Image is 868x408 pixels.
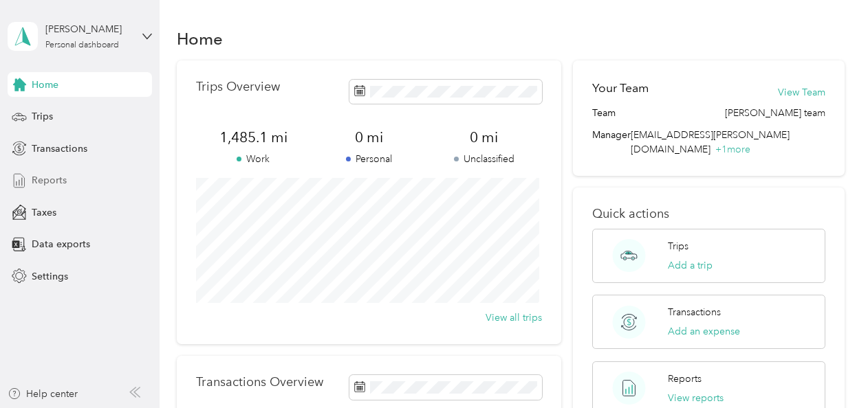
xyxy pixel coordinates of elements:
span: Transactions [32,141,87,156]
span: Taxes [32,205,56,220]
button: View reports [668,391,724,405]
span: Manager [592,128,631,157]
p: Transactions [668,305,721,319]
p: Personal [311,152,426,166]
iframe: Everlance-gr Chat Button Frame [791,331,868,408]
span: 0 mi [311,128,426,147]
button: View all trips [486,310,542,325]
p: Trips Overview [196,80,280,94]
button: Add a trip [668,258,713,273]
span: Settings [32,269,68,284]
span: Data exports [32,237,90,251]
h1: Home [177,32,223,46]
button: View Team [778,85,825,100]
h2: Your Team [592,80,649,97]
button: Add an expense [668,324,740,339]
button: Help center [8,387,78,401]
span: Trips [32,109,53,124]
p: Reports [668,372,702,386]
span: 0 mi [426,128,542,147]
span: [PERSON_NAME] team [725,106,825,120]
p: Work [196,152,312,166]
p: Transactions Overview [196,375,323,389]
span: Home [32,78,58,92]
span: + 1 more [715,144,750,155]
div: Personal dashboard [45,41,119,49]
div: [PERSON_NAME] [45,22,131,36]
span: [EMAIL_ADDRESS][PERSON_NAME][DOMAIN_NAME] [631,129,790,155]
span: Reports [32,173,67,188]
p: Trips [668,239,688,253]
span: Team [592,106,616,120]
p: Quick actions [592,207,825,221]
p: Unclassified [426,152,542,166]
span: 1,485.1 mi [196,128,312,147]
